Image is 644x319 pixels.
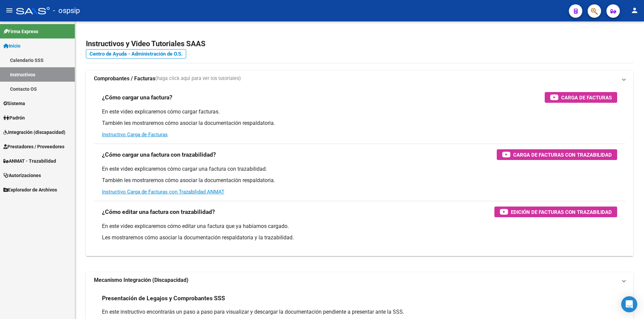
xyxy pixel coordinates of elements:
a: Instructivo Carga de Facturas con Trazabilidad ANMAT [102,189,224,195]
a: Centro de Ayuda - Administración de O.S. [86,49,186,59]
h3: ¿Cómo cargar una factura? [102,93,172,102]
span: (haga click aquí para ver los tutoriales) [155,75,241,82]
span: ANMAT - Trazabilidad [3,157,56,165]
p: También les mostraremos cómo asociar la documentación respaldatoria. [102,119,617,127]
span: Carga de Facturas [561,93,612,102]
strong: Mecanismo Integración (Discapacidad) [94,276,189,284]
h3: ¿Cómo editar una factura con trazabilidad? [102,207,215,217]
a: Instructivo Carga de Facturas [102,132,168,138]
mat-icon: person [631,6,639,14]
button: Edición de Facturas con Trazabilidad [494,207,617,217]
button: Carga de Facturas con Trazabilidad [497,149,617,160]
p: En este video explicaremos cómo cargar facturas. [102,108,617,115]
span: Padrón [3,114,25,122]
h3: ¿Cómo cargar una factura con trazabilidad? [102,150,216,159]
span: Explorador de Archivos [3,186,57,193]
p: En este video explicaremos cómo editar una factura que ya habíamos cargado. [102,223,617,230]
span: Edición de Facturas con Trazabilidad [511,208,612,216]
span: Prestadores / Proveedores [3,143,64,150]
mat-expansion-panel-header: Mecanismo Integración (Discapacidad) [86,272,633,288]
p: Les mostraremos cómo asociar la documentación respaldatoria y la trazabilidad. [102,234,617,241]
span: Integración (discapacidad) [3,129,65,136]
span: Sistema [3,100,25,107]
span: Firma Express [3,28,38,35]
h3: Presentación de Legajos y Comprobantes SSS [102,294,225,303]
div: Open Intercom Messenger [621,296,637,312]
button: Carga de Facturas [545,92,617,103]
mat-icon: menu [5,6,13,14]
span: Carga de Facturas con Trazabilidad [513,151,612,159]
span: - ospsip [53,3,80,18]
p: En este video explicaremos cómo cargar una factura con trazabilidad. [102,165,617,173]
p: En este instructivo encontrarás un paso a paso para visualizar y descargar la documentación pendi... [102,308,617,316]
h2: Instructivos y Video Tutoriales SAAS [86,37,633,50]
span: Autorizaciones [3,172,41,179]
mat-expansion-panel-header: Comprobantes / Facturas(haga click aquí para ver los tutoriales) [86,71,633,87]
strong: Comprobantes / Facturas [94,75,155,82]
span: Inicio [3,42,20,50]
p: También les mostraremos cómo asociar la documentación respaldatoria. [102,177,617,184]
div: Comprobantes / Facturas(haga click aquí para ver los tutoriales) [86,87,633,256]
